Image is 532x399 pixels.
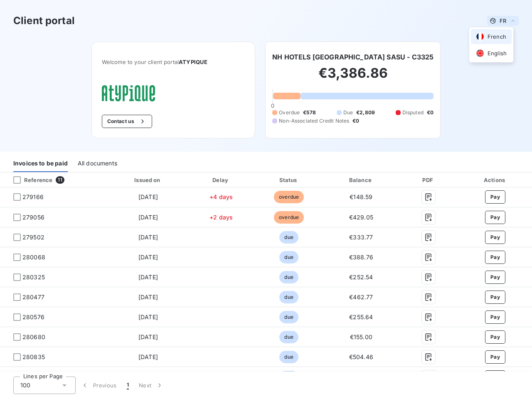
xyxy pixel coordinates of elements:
[500,17,506,24] span: FR
[22,193,44,201] span: 279166
[485,310,505,324] button: Pay
[274,211,304,224] span: overdue
[7,176,52,184] div: Reference
[102,85,155,101] img: Company logo
[279,291,298,303] span: due
[274,191,304,203] span: overdue
[138,273,158,281] span: [DATE]
[279,271,298,283] span: due
[13,13,75,28] h3: Client portal
[138,333,158,340] span: [DATE]
[271,102,274,109] span: 0
[402,109,424,116] span: Disputed
[138,313,158,320] span: [DATE]
[485,291,505,304] button: Pay
[485,251,505,264] button: Pay
[488,49,507,57] span: English
[349,254,373,261] span: €388.76
[22,213,44,222] span: 279056
[102,59,245,65] span: Welcome to your client portal
[22,273,45,281] span: 280325
[22,353,45,361] span: 280835
[279,311,298,323] span: due
[400,176,457,184] div: PDF
[78,155,117,172] div: All documents
[22,313,44,321] span: 280576
[325,176,397,184] div: Balance
[485,370,505,384] button: Pay
[279,371,298,383] span: due
[343,109,353,116] span: Due
[349,214,373,221] span: €429.05
[485,350,505,364] button: Pay
[485,330,505,344] button: Pay
[209,193,233,200] span: +4 days
[127,381,129,389] span: 1
[279,251,298,264] span: due
[138,254,158,261] span: [DATE]
[485,271,505,284] button: Pay
[110,176,186,184] div: Issued on
[22,293,44,301] span: 280477
[485,190,505,204] button: Pay
[13,155,68,172] div: Invoices to be paid
[134,377,169,394] button: Next
[138,234,158,241] span: [DATE]
[303,109,316,116] span: €578
[76,377,122,394] button: Previous
[427,109,433,116] span: €0
[22,253,45,261] span: 280068
[179,59,207,65] span: ATYPIQUE
[488,33,506,41] span: French
[22,233,44,241] span: 279502
[279,109,300,116] span: Overdue
[485,211,505,224] button: Pay
[209,214,233,221] span: +2 days
[356,109,375,116] span: €2,809
[190,176,253,184] div: Delay
[350,333,372,340] span: €155.00
[138,214,158,221] span: [DATE]
[138,353,158,360] span: [DATE]
[349,313,373,320] span: €255.64
[349,234,373,241] span: €333.77
[349,353,373,360] span: €504.46
[272,65,433,90] h2: €3,386.86
[460,176,530,184] div: Actions
[279,331,298,343] span: due
[122,377,134,394] button: 1
[272,52,433,62] h6: NH HOTELS [GEOGRAPHIC_DATA] SASU - C3325
[350,193,372,200] span: €148.59
[138,293,158,300] span: [DATE]
[256,176,322,184] div: Status
[485,231,505,244] button: Pay
[352,117,359,125] span: €0
[56,176,64,184] span: 11
[279,117,349,125] span: Non-Associated Credit Notes
[279,351,298,363] span: due
[138,193,158,200] span: [DATE]
[349,273,373,281] span: €252.54
[102,115,152,128] button: Contact us
[349,293,373,300] span: €462.77
[22,333,45,341] span: 280680
[279,231,298,244] span: due
[20,381,30,389] span: 100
